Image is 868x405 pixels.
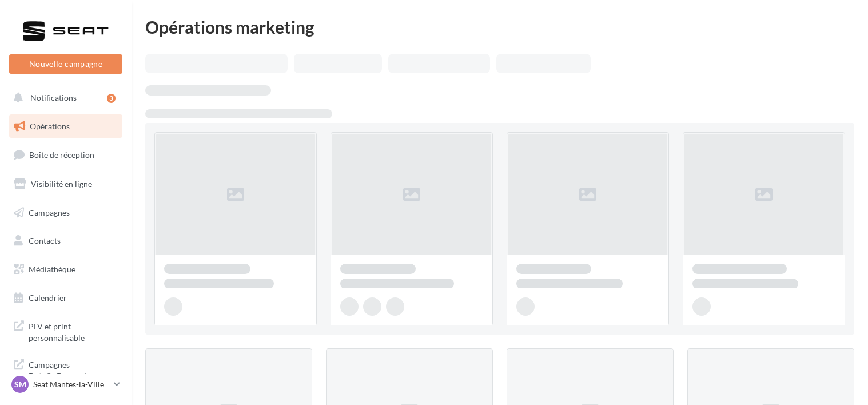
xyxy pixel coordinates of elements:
a: SM Seat Mantes-la-Ville [9,374,122,395]
a: Campagnes [7,201,125,225]
a: Campagnes DataOnDemand [7,352,125,386]
p: Seat Mantes-la-Ville [33,379,109,390]
span: Campagnes DataOnDemand [29,357,118,382]
div: 3 [107,94,116,103]
span: Contacts [29,236,61,245]
span: Visibilité en ligne [31,179,92,189]
a: Calendrier [7,286,125,310]
span: Campagnes [29,207,70,217]
a: Médiathèque [7,257,125,281]
a: Contacts [7,229,125,253]
a: Boîte de réception [7,142,125,167]
a: Opérations [7,114,125,138]
button: Notifications 3 [7,86,120,110]
button: Nouvelle campagne [9,54,122,74]
a: Visibilité en ligne [7,172,125,196]
span: Notifications [30,93,77,102]
span: Opérations [30,121,70,131]
a: PLV et print personnalisable [7,314,125,348]
span: Médiathèque [29,264,75,274]
span: Calendrier [29,293,67,303]
div: Opérations marketing [145,18,854,35]
span: PLV et print personnalisable [29,319,118,343]
span: SM [14,379,26,390]
span: Boîte de réception [29,150,94,160]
